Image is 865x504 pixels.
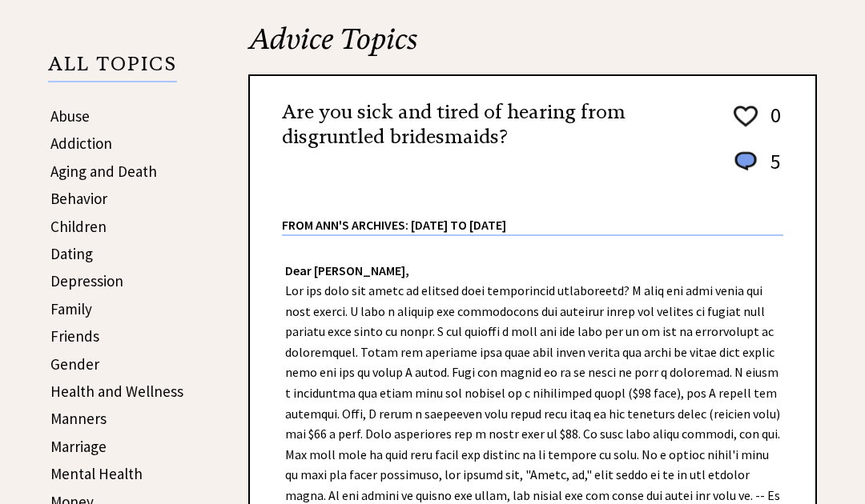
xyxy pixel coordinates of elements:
td: 0 [762,102,782,146]
p: ALL TOPICS [48,55,177,82]
img: heart_outline%201.png [731,102,760,130]
td: 5 [762,148,782,190]
a: Depression [50,271,123,290]
a: Health and Wellness [50,382,183,401]
img: message_round%201.png [731,149,760,174]
a: Friends [50,326,99,346]
a: Behavior [50,189,107,208]
a: Abuse [50,106,90,126]
a: Mental Health [50,464,143,483]
a: Gender [50,354,99,374]
a: Aging and Death [50,162,157,181]
a: Family [50,299,92,318]
div: From Ann's Archives: [DATE] to [DATE] [282,192,783,234]
strong: Dear [PERSON_NAME], [285,262,409,278]
a: Children [50,217,107,236]
a: Dating [50,244,93,263]
a: Manners [50,409,107,428]
a: Addiction [50,134,112,153]
h2: Are you sick and tired of hearing from disgruntled bridesmaids? [282,100,703,150]
h2: Advice Topics [248,20,817,74]
a: Marriage [50,437,107,456]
